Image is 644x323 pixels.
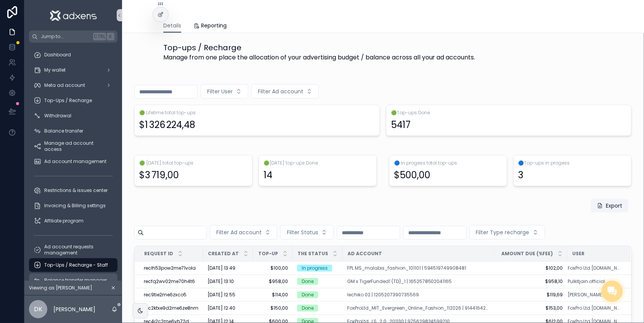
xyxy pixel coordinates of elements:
[568,305,621,311] a: FoxPro Ltd [DOMAIN_NAME][EMAIL_ADDRESS][DOMAIN_NAME]
[44,158,106,165] span: Ad account management
[208,305,235,311] span: [DATE] 12:40
[518,160,627,166] span: 🔵Top-ups in progess
[29,258,118,272] a: Top-Ups / Recharge - Staff
[258,278,288,285] a: $958,00
[298,251,328,257] span: the Status
[302,278,314,285] div: Done
[500,292,563,298] span: $119,69
[258,305,288,311] a: $150,00
[302,305,314,312] div: Done
[391,119,411,131] div: 5417
[163,53,475,62] span: Manage from one place the allocation of your advertising budget / balance across all your ad acco...
[500,278,563,285] span: $958,10
[500,305,563,311] span: $153,00
[53,305,95,313] p: [PERSON_NAME]
[297,278,338,285] a: Done
[251,84,319,99] button: Select Button
[29,273,118,287] a: Balance transfer manager
[201,84,248,99] button: Select Button
[24,43,122,281] div: scrollable content
[29,94,118,107] a: Top-Ups / Recharge
[144,305,198,311] div: rec2ktxe9d2me6ze8nm
[144,292,198,298] div: rec9tie2me6zxco5
[41,34,90,40] span: Jump to...
[264,160,372,166] span: 🟢[DATE] top-ups Done
[207,88,233,95] span: Filter User
[163,42,475,53] h1: Top-ups / Recharge
[568,278,621,285] a: Pulkitjain official
[216,229,262,236] span: Filter Ad account
[29,63,118,77] a: My wallet
[258,292,288,298] a: $114,00
[193,19,227,34] a: Reporting
[208,292,249,298] a: [DATE] 12:55
[348,251,382,257] span: Ad account
[208,292,235,298] span: [DATE] 12:55
[568,278,605,285] a: Pulkitjain official
[208,265,249,271] a: [DATE] 13:49
[347,265,491,271] a: FPL MS_malabis_fashion_101101 | 594519749908481
[44,203,106,209] span: Invoicing & Billing settings
[108,34,114,40] span: K
[163,22,181,29] span: Details
[139,160,248,166] span: 🟢 [DATE] total top-ups
[347,305,491,311] a: FoxProLtd_MIT_Evergreen_Online_Fashion_112026 | 914416427313294
[44,52,71,58] span: Dashboard
[347,265,467,271] a: FPL MS_malabis_fashion_101101 | 594519749908481
[44,218,84,224] span: Affiliate program
[29,139,118,153] a: Manage ad account access
[208,251,239,257] span: Created at
[44,244,110,256] span: Ad account requests management
[302,291,314,298] div: Done
[44,262,108,268] span: Top-Ups / Recharge - Staff
[470,225,545,240] button: Select Button
[210,225,277,240] button: Select Button
[93,33,106,40] span: Ctrl
[144,251,173,257] span: Request ID
[44,140,110,152] span: Manage ad account access
[144,265,198,271] a: reclh53pow2me71vola
[139,110,375,116] span: 🟢 Lifetime total top-ups
[258,265,288,271] a: $100,00
[139,119,195,131] div: $1 326 224,48
[347,278,452,285] a: GM x TigerFunded1 (TD)_1 | 1652578502041165
[44,187,108,193] span: Restrictions & issues center
[139,169,179,181] div: $3 719,00
[568,292,605,298] a: [PERSON_NAME]
[34,305,42,314] span: DK
[573,251,585,257] span: User
[568,265,621,271] a: FoxPro Ltd [DOMAIN_NAME][EMAIL_ADDRESS][DOMAIN_NAME]
[29,199,118,213] a: Invoicing & Billing settings
[163,19,181,33] a: Details
[29,30,118,43] button: Jump to...CtrlK
[44,128,83,134] span: Balance transfer
[500,265,563,271] a: $102,00
[208,265,235,271] span: [DATE] 13:49
[258,251,278,257] span: Top-up
[44,113,71,119] span: Withdrawal
[208,305,249,311] a: [DATE] 12:40
[258,88,303,95] span: Filter Ad account
[264,169,272,181] div: 14
[280,225,334,240] button: Select Button
[144,278,198,285] a: recfq2wv02me70h4t6
[502,251,553,257] span: Amount due (%fee)
[347,278,491,285] a: GM x TigerFunded1 (TD)_1 | 1652578502041165
[591,199,629,213] button: Export
[29,48,118,62] a: Dashboard
[50,9,97,21] img: App logo
[297,291,338,298] a: Done
[44,82,85,88] span: Meta ad account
